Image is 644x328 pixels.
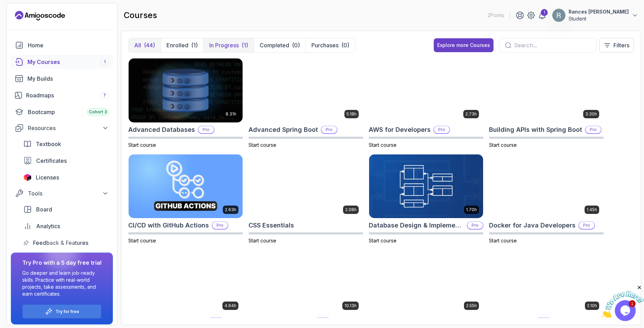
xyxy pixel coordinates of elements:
[489,221,576,230] h2: Docker for Java Developers
[569,8,629,15] p: Rances [PERSON_NAME]
[538,11,546,19] a: 1
[129,250,243,314] img: Docker For Professionals card
[434,126,449,133] p: Pro
[36,157,67,165] span: Certificates
[248,221,294,230] h2: CSS Essentials
[369,221,464,230] h2: Database Design & Implementation
[466,207,477,213] p: 1.70h
[124,10,157,21] h2: courses
[369,154,483,218] img: Database Design & Implementation card
[11,55,113,69] a: courses
[203,38,254,52] button: In Progress(1)
[369,250,483,314] img: Git & GitHub Fundamentals card
[128,317,205,326] h2: Docker For Professionals
[56,309,79,314] p: Try for free
[254,38,305,52] button: Completed(0)
[344,303,357,309] p: 10.13h
[28,124,109,132] div: Resources
[242,41,248,49] div: (1)
[489,317,532,326] h2: GitHub Toolkit
[36,140,61,148] span: Textbook
[11,88,113,102] a: roadmaps
[552,9,565,22] img: user profile image
[166,41,188,49] p: Enrolled
[248,142,276,148] span: Start course
[552,8,638,22] button: user profile imageRances [PERSON_NAME]Student
[134,41,141,49] p: All
[369,317,451,326] h2: Git & GitHub Fundamentals
[144,41,155,49] div: (44)
[248,317,312,326] h2: Git for Professionals
[22,270,101,297] p: Go deeper and learn job-ready skills. Practice with real-world projects, take assessments, and ea...
[226,111,236,117] p: 8.31h
[514,41,590,49] input: Search...
[311,41,339,49] p: Purchases
[129,58,243,122] img: Advanced Databases card
[489,142,517,148] span: Start course
[27,58,109,66] div: My Courses
[489,125,582,135] h2: Building APIs with Spring Boot
[489,238,517,243] span: Start course
[321,126,337,133] p: Pro
[11,38,113,52] a: home
[260,41,289,49] p: Completed
[128,125,195,135] h2: Advanced Databases
[89,109,107,115] span: Cohort 3
[19,236,113,250] a: feedback
[27,74,109,83] div: My Builds
[489,154,603,218] img: Docker for Java Developers card
[489,250,603,314] img: GitHub Toolkit card
[437,42,490,49] div: Explore more Courses
[585,111,597,117] p: 3.30h
[19,219,113,233] a: analytics
[11,122,113,134] button: Resources
[249,58,363,122] img: Advanced Spring Boot card
[33,239,88,247] span: Feedback & Features
[128,142,156,148] span: Start course
[128,221,209,230] h2: CI/CD with GitHub Actions
[465,111,477,117] p: 2.73h
[209,41,239,49] p: In Progress
[19,202,113,216] a: board
[434,38,494,52] button: Explore more Courses
[345,207,357,213] p: 2.08h
[198,126,214,133] p: Pro
[11,72,113,86] a: builds
[369,238,397,243] span: Start course
[586,126,601,133] p: Pro
[23,174,32,181] img: jetbrains icon
[369,125,431,135] h2: AWS for Developers
[36,173,59,182] span: Licenses
[104,59,106,65] span: 1
[601,285,644,318] iframe: chat widget
[536,318,551,325] p: Pro
[225,207,236,213] p: 2.63h
[489,58,603,122] img: Building APIs with Spring Boot card
[19,154,113,168] a: certificates
[315,318,331,325] p: Pro
[36,205,52,214] span: Board
[599,38,634,53] button: Filters
[22,304,101,319] button: Try for free
[128,238,156,243] span: Start course
[19,137,113,151] a: textbook
[209,318,224,325] p: Pro
[249,250,363,314] img: Git for Professionals card
[191,41,198,49] div: (1)
[249,154,363,218] img: CSS Essentials card
[466,303,477,309] p: 2.55h
[587,303,597,309] p: 2.10h
[569,15,629,22] p: Student
[28,108,109,116] div: Bootcamp
[19,170,113,184] a: licenses
[248,238,276,243] span: Start course
[292,41,300,49] div: (0)
[11,105,113,119] a: bootcamp
[467,222,483,229] p: Pro
[579,222,594,229] p: Pro
[103,93,106,98] span: 7
[305,38,355,52] button: Purchases(0)
[347,111,357,117] p: 5.18h
[11,187,113,200] button: Tools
